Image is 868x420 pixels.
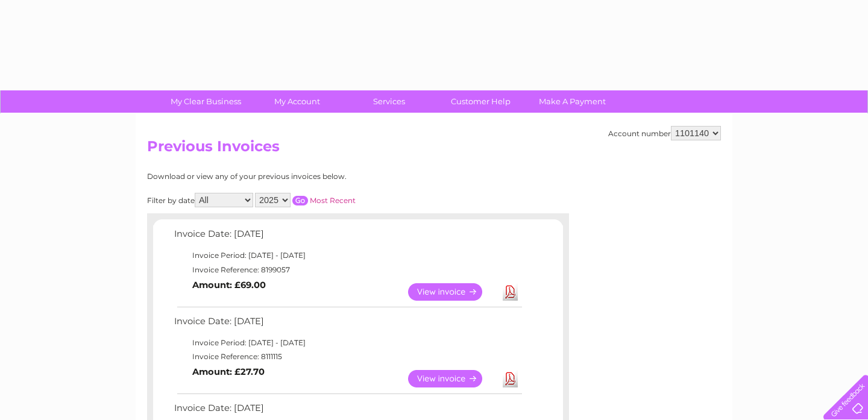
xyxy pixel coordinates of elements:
[147,172,464,181] div: Download or view any of your previous invoices below.
[310,196,356,205] a: Most Recent
[156,90,256,113] a: My Clear Business
[431,90,530,113] a: Customer Help
[171,349,524,364] td: Invoice Reference: 8111115
[192,280,266,290] b: Amount: £69.00
[248,90,347,113] a: My Account
[171,226,524,248] td: Invoice Date: [DATE]
[523,90,622,113] a: Make A Payment
[171,263,524,277] td: Invoice Reference: 8199057
[503,283,518,301] a: Download
[147,193,464,207] div: Filter by date
[408,370,497,387] a: View
[147,138,721,161] h2: Previous Invoices
[408,283,497,301] a: View
[608,126,721,140] div: Account number
[503,370,518,387] a: Download
[171,248,524,263] td: Invoice Period: [DATE] - [DATE]
[339,90,439,113] a: Services
[171,336,524,350] td: Invoice Period: [DATE] - [DATE]
[192,366,265,377] b: Amount: £27.70
[171,313,524,336] td: Invoice Date: [DATE]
